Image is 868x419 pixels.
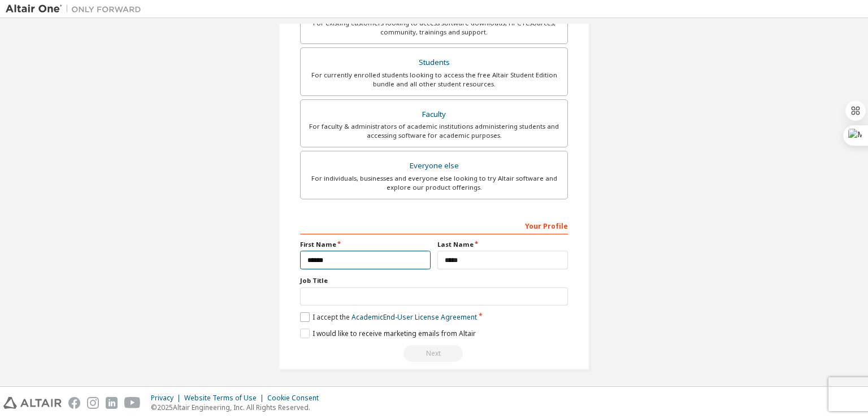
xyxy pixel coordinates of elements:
p: © 2025 Altair Engineering, Inc. All Rights Reserved. [151,403,325,412]
img: facebook.svg [68,397,80,409]
label: I would like to receive marketing emails from Altair [300,329,476,338]
div: Read and acccept EULA to continue [300,345,568,362]
img: youtube.svg [124,397,141,409]
label: I accept the [300,312,477,322]
div: For individuals, businesses and everyone else looking to try Altair software and explore our prod... [307,174,561,192]
img: altair_logo.svg [3,397,62,409]
div: For currently enrolled students looking to access the free Altair Student Edition bundle and all ... [307,71,561,89]
img: linkedin.svg [106,397,118,409]
a: Academic End-User License Agreement [351,312,477,322]
div: Faculty [307,107,561,123]
img: Altair One [6,3,147,15]
div: For faculty & administrators of academic institutions administering students and accessing softwa... [307,122,561,140]
div: Students [307,55,561,71]
div: Cookie Consent [267,394,325,403]
div: Your Profile [300,216,568,234]
img: instagram.svg [87,397,99,409]
div: Privacy [151,394,184,403]
div: Everyone else [307,158,561,174]
label: Job Title [300,276,568,285]
div: For existing customers looking to access software downloads, HPC resources, community, trainings ... [307,19,561,37]
label: First Name [300,240,431,249]
label: Last Name [437,240,568,249]
div: Website Terms of Use [184,394,267,403]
